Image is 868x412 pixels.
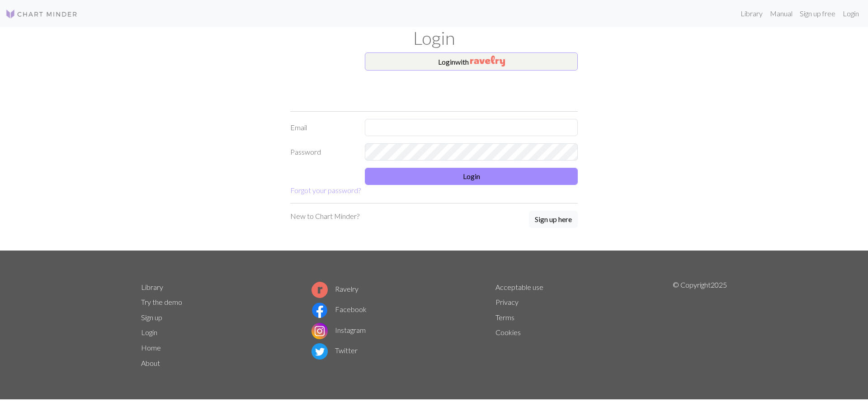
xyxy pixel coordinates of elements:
a: Login [839,5,863,23]
h1: Login [136,27,732,49]
a: Library [737,5,766,23]
button: Login [365,168,578,185]
a: Sign up [141,313,162,322]
a: Ravelry [311,284,359,293]
a: About [141,359,160,367]
a: Login [141,328,157,336]
a: Forgot your password? [290,186,361,194]
a: Twitter [311,346,358,355]
img: Ravelry logo [311,282,328,298]
a: Try the demo [141,298,182,306]
a: Home [141,343,161,352]
p: © Copyright 2025 [673,279,727,371]
img: Logo [5,9,78,19]
a: Cookies [495,328,521,336]
img: Facebook logo [311,302,328,318]
a: Instagram [311,326,366,334]
p: New to Chart Minder? [290,211,359,222]
label: Password [285,143,359,161]
img: Instagram logo [311,323,328,339]
img: Ravelry [470,56,505,66]
a: Library [141,283,163,291]
a: Terms [495,313,514,322]
a: Acceptable use [495,283,543,291]
a: Sign up free [796,5,839,23]
img: Twitter logo [311,343,328,360]
a: Privacy [495,298,519,306]
a: Manual [766,5,796,23]
button: Sign up here [529,211,578,228]
a: Facebook [311,305,367,313]
button: Loginwith [365,52,578,71]
label: Email [285,119,359,136]
a: Sign up here [529,211,578,229]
